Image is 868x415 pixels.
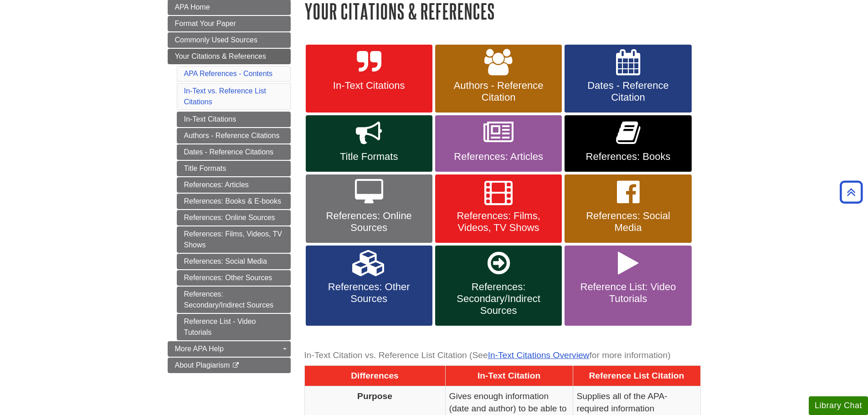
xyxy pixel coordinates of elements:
a: References: Films, Videos, TV Shows [177,226,291,253]
a: More APA Help [168,341,291,357]
span: References: Online Sources [313,210,426,234]
span: Title Formats [313,151,426,163]
span: References: Secondary/Indirect Sources [442,281,555,317]
p: Purpose [308,390,442,402]
span: Differences [351,371,399,380]
a: References: Secondary/Indirect Sources [177,287,291,313]
span: References: Books [571,151,684,163]
a: References: Social Media [177,254,291,269]
span: Your Citations & References [175,52,266,60]
span: In-Text Citations [313,80,426,92]
a: Reference List - Video Tutorials [177,314,291,340]
span: About Plagiarism [175,361,230,369]
a: Authors - Reference Citation [435,45,562,113]
button: Library Chat [809,396,868,415]
span: APA Home [175,3,210,11]
a: Format Your Paper [168,16,291,31]
a: References: Books & E-books [177,194,291,209]
span: Dates - Reference Citation [571,80,684,103]
a: References: Online Sources [306,174,432,243]
a: References: Films, Videos, TV Shows [435,174,562,243]
i: This link opens in a new window [232,363,240,369]
span: Format Your Paper [175,20,236,27]
span: More APA Help [175,345,224,353]
a: Back to Top [837,186,866,198]
a: APA References - Contents [184,70,272,77]
a: Title Formats [177,161,291,176]
a: References: Other Sources [177,270,291,286]
span: Reference List Citation [589,371,684,380]
a: References: Secondary/Indirect Sources [435,246,562,326]
a: Commonly Used Sources [168,32,291,48]
a: In-Text Citations [177,112,291,127]
a: Title Formats [306,115,432,172]
a: Your Citations & References [168,49,291,64]
a: References: Other Sources [306,246,432,326]
a: In-Text Citations [306,45,432,113]
a: References: Articles [177,177,291,193]
a: In-Text Citations Overview [488,350,590,360]
span: References: Social Media [571,210,684,234]
span: References: Articles [442,151,555,163]
span: References: Other Sources [313,281,426,305]
span: References: Films, Videos, TV Shows [442,210,555,234]
a: References: Articles [435,115,562,172]
a: References: Online Sources [177,210,291,225]
a: About Plagiarism [168,358,291,373]
span: Commonly Used Sources [175,36,257,44]
a: References: Books [565,115,691,172]
span: In-Text Citation [478,371,540,380]
span: Reference List: Video Tutorials [571,281,684,305]
a: Dates - Reference Citation [565,45,691,113]
caption: In-Text Citation vs. Reference List Citation (See for more information) [304,345,701,366]
a: References: Social Media [565,174,691,243]
span: Authors - Reference Citation [442,80,555,103]
a: Dates - Reference Citations [177,144,291,160]
a: Reference List: Video Tutorials [565,246,691,326]
a: Authors - Reference Citations [177,128,291,143]
a: In-Text vs. Reference List Citations [184,87,267,106]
